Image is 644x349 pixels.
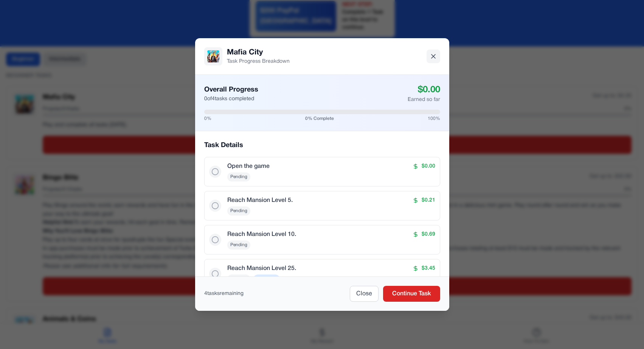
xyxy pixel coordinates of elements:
span: 0 % Complete [305,116,334,122]
h2: Mafia City [227,47,290,58]
h5: Reach Mansion Level 25. [227,264,296,273]
h5: Reach Mansion Level 10. [227,230,296,239]
button: Close [350,286,379,302]
span: 4 task s remaining [204,291,244,296]
span: $ 0.21 [422,197,435,204]
img: Mafia City [207,50,219,62]
div: Earned so far [408,96,440,104]
span: 100% [428,116,440,122]
p: Task Progress Breakdown [227,58,290,65]
div: $ 0.00 [408,84,440,96]
span: $ 0.69 [422,231,435,238]
span: 0% [204,116,211,122]
span: Main Goal [253,275,280,284]
button: Continue Task [383,286,440,302]
span: Pending [227,172,250,181]
span: Pending [227,275,250,284]
span: Pending [227,240,250,250]
p: 0 of 4 tasks completed [204,95,258,103]
h4: Task Details [204,140,440,151]
span: Pending [227,206,250,216]
span: $ 3.45 [422,265,435,272]
h3: Overall Progress [204,85,258,95]
span: $ 0.00 [422,163,435,170]
h5: Open the game [227,162,270,171]
h5: Reach Mansion Level 5. [227,196,293,205]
